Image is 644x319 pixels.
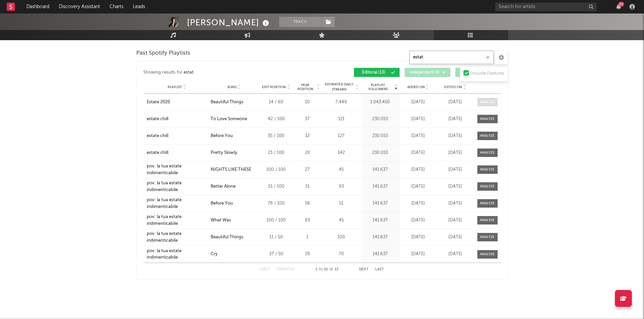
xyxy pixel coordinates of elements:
a: Cry [211,251,257,258]
div: 83 [295,217,320,224]
div: Before You [211,133,233,139]
a: pov: la tua estate indimenticabile [147,163,208,176]
div: 56 [295,200,320,207]
div: Estate 2025 [147,99,170,106]
div: Better Alone [211,183,236,190]
span: Playlist [168,85,182,89]
a: NIGHTS LIKE THESE [211,166,257,173]
div: 1 [295,234,320,241]
a: Beautiful Things [211,99,257,106]
div: [DATE] [401,200,435,207]
div: [DATE] [438,166,472,173]
a: Pretty Slowly [211,150,257,156]
div: Beautiful Things [211,234,243,241]
div: 51 [324,200,359,207]
button: Last [375,268,384,271]
span: to [318,268,323,271]
div: estate chill [147,116,168,123]
div: 121 [324,116,359,123]
div: 7.449 [324,99,359,106]
button: Track [279,17,321,27]
span: Exit Position [262,85,286,89]
div: 32 [295,133,320,139]
a: estate chill [147,116,208,123]
a: What Was [211,217,257,224]
div: [DATE] [438,217,472,224]
div: 20 [295,150,320,156]
div: [DATE] [438,200,472,207]
div: 37 [295,116,320,123]
div: 100 / 100 [261,217,291,224]
button: Editorial(13) [354,68,400,77]
div: Beautiful Things [211,99,243,106]
div: Include Features [471,70,504,78]
div: [PERSON_NAME] [187,17,271,28]
span: Song [227,85,237,89]
span: Editorial ( 13 ) [358,71,389,75]
div: estate chill [147,133,168,139]
div: 1.043.450 [362,99,398,106]
div: 37 [618,2,624,7]
div: Showing results for [143,68,322,77]
div: [DATE] [401,150,435,156]
div: What Was [211,217,231,224]
a: To Love Someone [211,116,257,123]
div: 230.010 [362,133,398,139]
div: [DATE] [401,251,435,258]
div: [DATE] [438,234,472,241]
div: pov: la tua estate indimenticabile [147,197,208,210]
div: [DATE] [438,251,472,258]
button: 37 [616,4,621,9]
div: 141.637 [362,217,398,224]
a: Estate 2025 [147,99,208,106]
div: estat [184,69,194,77]
div: 15 [295,183,320,190]
div: 11 / 50 [261,234,291,241]
div: 141.637 [362,200,398,207]
a: Better Alone [211,183,257,190]
span: Playlist Followers [362,83,394,91]
a: Beautiful Things [211,234,257,241]
a: estate chill [147,150,208,156]
a: pov: la tua estate indimenticabile [147,248,208,261]
div: estate chill [147,150,168,156]
span: Estimated Daily Streams [324,82,355,92]
div: 141.637 [362,183,398,190]
div: 100 [324,234,359,241]
span: Exited On [444,85,462,89]
div: 100 / 100 [261,166,291,173]
button: Independent(4) [405,68,450,77]
input: Search Playlists/Charts [409,51,494,64]
div: [DATE] [401,116,435,123]
div: 45 [324,166,359,173]
div: 78 / 100 [261,200,291,207]
a: pov: la tua estate indimenticabile [147,180,208,193]
div: [DATE] [401,166,435,173]
div: [DATE] [438,99,472,106]
div: NIGHTS LIKE THESE [211,166,251,173]
div: 230.010 [362,150,398,156]
span: of [329,268,333,271]
div: 142 [324,150,359,156]
a: Before You [211,200,257,207]
button: Algorithmic(0) [455,68,501,77]
div: [DATE] [401,133,435,139]
div: 14 / 60 [261,99,291,106]
div: 23 / 100 [261,150,291,156]
div: 141.637 [362,234,398,241]
div: 70 [324,251,359,258]
span: Added On [407,85,425,89]
div: [DATE] [401,99,435,106]
div: 10 [295,99,320,106]
div: Before You [211,200,233,207]
div: 127 [324,133,359,139]
div: 27 [295,166,320,173]
div: [DATE] [438,150,472,156]
div: [DATE] [401,234,435,241]
div: 45 [324,217,359,224]
div: Pretty Slowly [211,150,237,156]
span: Peak Position [295,83,316,91]
a: estate chill [147,133,208,139]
